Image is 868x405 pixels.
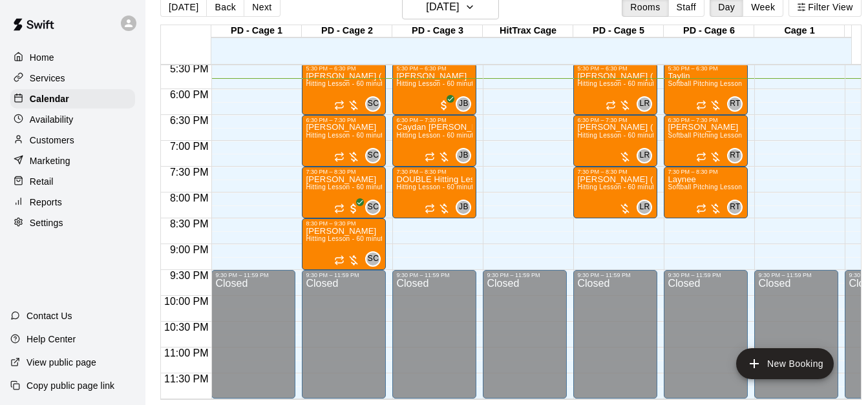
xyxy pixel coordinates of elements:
[30,175,54,188] p: Retail
[365,148,381,163] div: Santiago Chirino
[438,99,450,112] span: All customers have paid
[211,25,302,37] div: PD - Cage 1
[727,148,743,163] div: Raychel Trocki
[668,169,744,175] div: 7:30 PM – 8:30 PM
[664,63,748,115] div: 5:30 PM – 6:30 PM: Taylin
[10,68,135,88] div: Services
[302,25,392,37] div: PD - Cage 2
[459,149,469,162] span: JB
[664,25,754,37] div: PD - Cage 6
[396,117,472,123] div: 6:30 PM – 7:30 PM
[668,117,744,123] div: 6:30 PM – 7:30 PM
[392,63,476,115] div: 5:30 PM – 6:30 PM: Aamir Littles
[26,333,76,346] p: Help Center
[306,65,382,72] div: 5:30 PM – 6:30 PM
[396,278,472,403] div: Closed
[639,149,650,162] span: LR
[392,270,476,399] div: 9:30 PM – 11:59 PM: Closed
[664,167,748,218] div: 7:30 PM – 8:30 PM: Laynee
[167,141,212,152] span: 7:00 PM
[573,25,664,37] div: PD - Cage 5
[396,65,472,72] div: 5:30 PM – 6:30 PM
[732,148,743,163] span: Raychel Trocki
[668,132,782,139] span: Softball Pitching Lesson - 60 minutes
[696,100,706,110] span: Recurring event
[668,65,744,72] div: 5:30 PM – 6:30 PM
[425,203,435,214] span: Recurring event
[483,270,567,399] div: 9:30 PM – 11:59 PM: Closed
[347,202,360,215] span: All customers have paid
[696,152,706,162] span: Recurring event
[368,201,379,214] span: SC
[306,278,382,403] div: Closed
[664,115,748,167] div: 6:30 PM – 7:30 PM: Maddie
[161,322,211,333] span: 10:30 PM
[306,80,390,87] span: Hitting Lesson - 60 minutes
[637,96,652,112] div: Leo Rojas
[30,92,69,105] p: Calendar
[10,151,135,171] div: Marketing
[668,278,744,403] div: Closed
[306,169,382,175] div: 7:30 PM – 8:30 PM
[732,96,743,112] span: Raychel Trocki
[461,96,471,112] span: Jose Bermudez
[334,203,344,214] span: Recurring event
[10,192,135,212] div: Reports
[161,296,211,307] span: 10:00 PM
[10,213,135,233] div: Settings
[577,132,661,139] span: Hitting Lesson - 60 minutes
[730,201,741,214] span: RT
[334,100,344,110] span: Recurring event
[10,48,135,67] a: Home
[758,278,834,403] div: Closed
[30,196,62,209] p: Reports
[456,96,471,112] div: Jose Bermudez
[758,272,834,278] div: 9:30 PM – 11:59 PM
[696,203,706,214] span: Recurring event
[487,272,563,278] div: 9:30 PM – 11:59 PM
[10,89,135,109] a: Calendar
[577,169,653,175] div: 7:30 PM – 8:30 PM
[642,96,652,112] span: Leo Rojas
[26,356,96,369] p: View public page
[396,80,480,87] span: Hitting Lesson - 60 minutes
[577,117,653,123] div: 6:30 PM – 7:30 PM
[727,200,743,215] div: Raychel Trocki
[396,272,472,278] div: 9:30 PM – 11:59 PM
[167,89,212,100] span: 6:00 PM
[573,270,657,399] div: 9:30 PM – 11:59 PM: Closed
[668,183,782,191] span: Softball Pitching Lesson - 60 minutes
[573,167,657,218] div: 7:30 PM – 8:30 PM: Hitting Lesson - 60 minutes
[167,167,212,178] span: 7:30 PM
[368,149,379,162] span: SC
[167,63,212,74] span: 5:30 PM
[211,270,295,399] div: 9:30 PM – 11:59 PM: Closed
[577,183,661,191] span: Hitting Lesson - 60 minutes
[392,167,476,218] div: 7:30 PM – 8:30 PM: DOUBLE Hitting Lesson - 60 minutes
[730,98,741,110] span: RT
[10,110,135,129] a: Availability
[302,167,386,218] div: 7:30 PM – 8:30 PM: Hitting Lesson - 60 minutes
[577,278,653,403] div: Closed
[396,183,480,191] span: Hitting Lesson - 60 minutes
[365,251,381,267] div: Santiago Chirino
[30,51,54,64] p: Home
[483,25,573,37] div: HitTrax Cage
[487,278,563,403] div: Closed
[370,96,381,112] span: Santiago Chirino
[167,244,212,255] span: 9:00 PM
[573,115,657,167] div: 6:30 PM – 7:30 PM: Hitting Lesson - 60 minutes
[392,115,476,167] div: 6:30 PM – 7:30 PM: Hitting Lesson - 60 minutes
[26,309,72,322] p: Contact Us
[664,270,748,399] div: 9:30 PM – 11:59 PM: Closed
[639,201,650,214] span: LR
[727,96,743,112] div: Raychel Trocki
[573,63,657,115] div: 5:30 PM – 6:30 PM: Hitting Lesson - 60 minutes
[606,100,616,110] span: Recurring event
[637,148,652,163] div: Leo Rojas
[30,216,63,229] p: Settings
[370,251,381,267] span: Santiago Chirino
[306,272,382,278] div: 9:30 PM – 11:59 PM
